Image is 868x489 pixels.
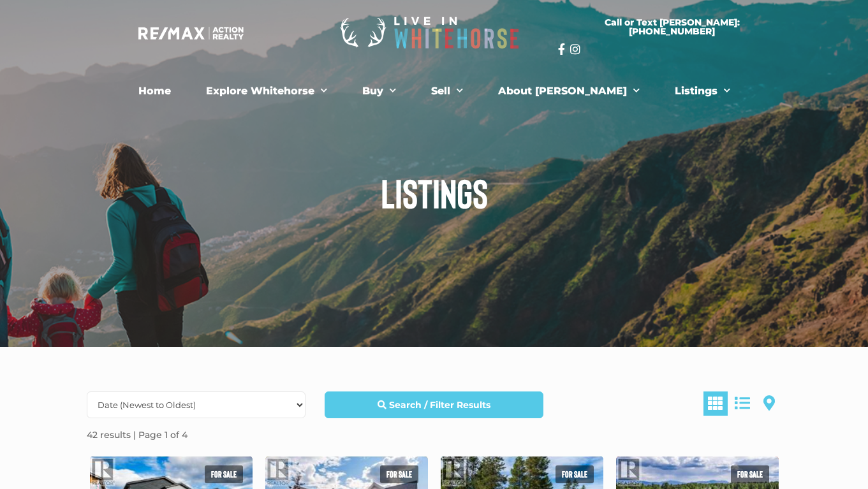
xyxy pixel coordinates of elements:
a: Call or Text [PERSON_NAME]: [PHONE_NUMBER] [558,10,786,43]
strong: Search / Filter Results [389,399,490,411]
span: For sale [731,465,769,483]
strong: 42 results | Page 1 of 4 [87,429,188,441]
span: For sale [380,465,418,483]
span: For sale [555,465,594,483]
span: For sale [205,465,243,483]
a: About [PERSON_NAME] [489,78,649,104]
span: Call or Text [PERSON_NAME]: [PHONE_NUMBER] [573,18,771,36]
a: Sell [422,78,473,104]
a: Search / Filter Results [325,391,543,418]
a: Home [129,78,180,104]
a: Explore Whitehorse [196,78,337,104]
a: Listings [665,78,740,104]
h1: Listings [77,172,791,213]
a: Buy [353,78,406,104]
nav: Menu [84,78,785,104]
